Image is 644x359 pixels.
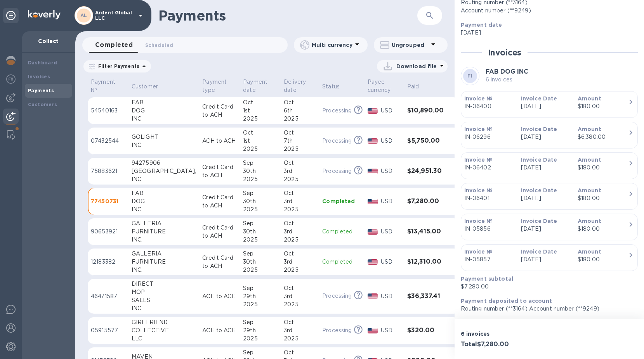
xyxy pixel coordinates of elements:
[521,187,557,193] b: Invoice Date
[578,126,601,132] b: Amount
[243,115,278,123] div: 2025
[464,102,515,110] p: IN-06400
[381,258,401,266] p: USD
[312,41,352,49] p: Multi currency
[407,293,444,300] h3: $36,337.41
[521,255,571,264] p: [DATE]
[243,250,278,258] div: Sep
[132,258,196,266] div: FURNITURE
[243,292,278,300] div: 29th
[202,193,237,210] p: Credit Card to ACH
[368,229,378,235] img: USD
[461,214,638,240] button: Invoice №IN-05856Invoice Date[DATE]Amount$180.00
[145,41,173,49] span: Scheduled
[461,152,638,179] button: Invoice №IN-06402Invoice Date[DATE]Amount$180.00
[284,219,316,228] div: Oct
[521,164,571,172] p: [DATE]
[284,205,316,214] div: 2025
[461,341,546,348] h3: Total $7,280.00
[91,228,125,236] p: 90653921
[91,107,125,115] p: 54540163
[132,228,196,236] div: FURNITURE
[322,326,352,335] p: Processing
[284,349,316,357] div: Oct
[488,48,522,57] h2: Invoices
[132,335,196,343] div: LLC
[461,122,638,148] button: Invoice №IN-06296Invoice Date[DATE]Amount$6,380.00
[464,126,493,132] b: Invoice №
[322,83,350,91] span: Status
[284,107,316,115] div: 6th
[322,292,352,300] p: Processing
[132,83,168,91] span: Customer
[521,194,571,202] p: [DATE]
[284,250,316,258] div: Oct
[158,7,417,24] h1: Payments
[521,133,571,141] p: [DATE]
[578,225,628,233] div: $180.00
[284,318,316,326] div: Oct
[322,83,340,91] p: Status
[6,74,16,84] img: Foreign exchange
[284,292,316,300] div: 3rd
[521,218,557,224] b: Invoice Date
[243,266,278,274] div: 2025
[578,218,601,224] b: Amount
[284,115,316,123] div: 2025
[392,41,429,49] p: Ungrouped
[284,228,316,236] div: 3rd
[464,225,515,233] p: IN-05856
[322,167,352,175] p: Processing
[91,78,125,94] span: Payment №
[132,280,196,288] div: DIRECT
[284,175,316,183] div: 2025
[461,91,638,118] button: Invoice №IN-06400Invoice Date[DATE]Amount$180.00
[368,259,378,265] img: USD
[322,228,361,236] p: Completed
[381,292,401,300] p: USD
[464,95,493,102] b: Invoice №
[284,137,316,145] div: 7th
[132,167,196,175] div: [GEOGRAPHIC_DATA],
[243,145,278,153] div: 2025
[243,335,278,343] div: 2025
[461,330,546,338] p: 6 invoices
[368,108,378,114] img: USD
[243,78,278,94] span: Payment date
[407,83,419,91] p: Paid
[368,328,378,333] img: USD
[381,197,401,205] p: USD
[132,318,196,326] div: GIRLFRIEND
[132,159,196,167] div: 94275906
[461,305,632,313] p: Routing number (**3164) Account number (**9249)
[202,326,237,335] p: ACH to ACH
[202,292,237,300] p: ACH to ACH
[284,236,316,244] div: 2025
[284,335,316,343] div: 2025
[91,197,125,205] p: 77450731
[243,107,278,115] div: 1st
[381,167,401,175] p: USD
[132,98,196,107] div: FAB
[407,228,444,235] h3: $13,415.00
[243,219,278,228] div: Sep
[132,189,196,197] div: FAB
[243,300,278,309] div: 2025
[368,78,401,94] span: Payee currency
[132,83,158,91] p: Customer
[284,197,316,205] div: 3rd
[91,167,125,175] p: 75883621
[368,138,378,144] img: USD
[368,78,391,94] p: Payee currency
[578,194,628,202] div: $180.00
[381,107,401,115] p: USD
[243,326,278,335] div: 29th
[407,327,444,334] h3: $320.00
[132,133,196,141] div: GOLIGHT
[95,40,133,50] span: Completed
[91,137,125,145] p: 07432544
[322,197,361,205] p: Completed
[521,249,557,255] b: Invoice Date
[464,218,493,224] b: Invoice №
[91,292,125,300] p: 46471587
